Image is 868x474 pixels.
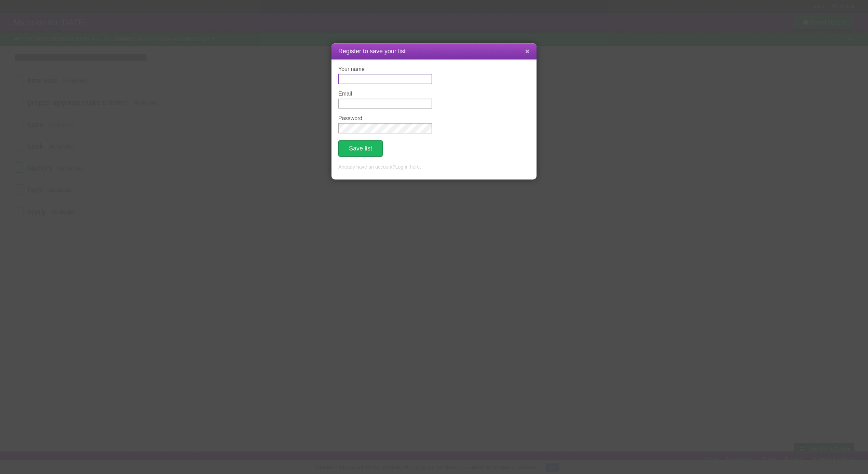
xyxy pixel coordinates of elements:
[338,47,530,56] h1: Register to save your list
[395,164,420,170] a: Log in here
[338,91,432,97] label: Email
[338,163,530,171] p: Already have an account? .
[338,66,432,72] label: Your name
[338,115,432,121] label: Password
[338,140,383,157] button: Save list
